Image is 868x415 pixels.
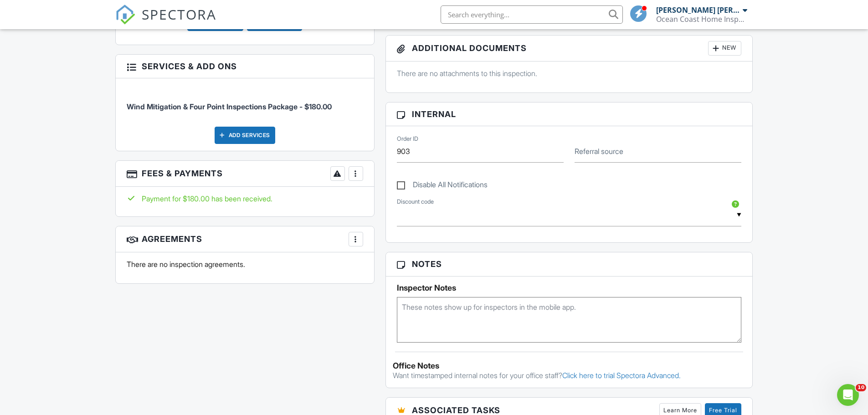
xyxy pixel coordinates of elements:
[386,36,753,61] h3: Additional Documents
[116,161,374,187] h3: Fees & Payments
[127,85,363,119] li: Service: Wind Mitigation & Four Point Inspections Package
[115,5,135,25] img: The Best Home Inspection Software - Spectora
[856,384,866,391] span: 10
[142,5,216,24] span: SPECTORA
[393,361,746,370] div: Office Notes
[656,15,747,24] div: Ocean Coast Home Inspections
[127,102,332,111] span: Wind Mitigation & Four Point Inspections Package - $180.00
[837,384,859,406] iframe: Intercom live chat
[127,194,363,204] div: Payment for $180.00 has been received.
[397,135,418,143] label: Order ID
[708,41,741,56] div: New
[397,283,742,292] h5: Inspector Notes
[386,102,753,126] h3: Internal
[215,127,275,144] div: Add Services
[116,55,374,78] h3: Services & Add ons
[386,252,753,276] h3: Notes
[116,226,374,252] h3: Agreements
[656,5,740,15] div: [PERSON_NAME] [PERSON_NAME]
[441,5,623,24] input: Search everything...
[575,146,623,156] label: Referral source
[393,370,746,380] p: Want timestamped internal notes for your office staff?
[127,259,363,269] p: There are no inspection agreements.
[397,68,742,78] p: There are no attachments to this inspection.
[115,12,216,31] a: SPECTORA
[397,180,488,192] label: Disable All Notifications
[397,198,434,206] label: Discount code
[562,371,681,380] a: Click here to trial Spectora Advanced.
